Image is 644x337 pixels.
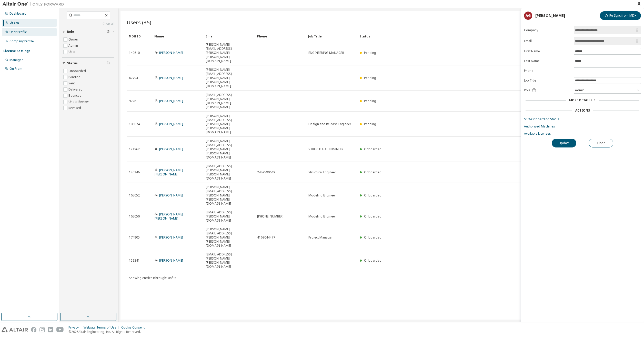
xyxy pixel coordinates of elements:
span: Onboarded [364,214,381,219]
span: Pending [364,99,376,103]
img: facebook.svg [31,327,36,332]
a: [PERSON_NAME] [159,147,183,151]
span: Role [524,88,530,92]
a: Clear all [62,22,114,26]
div: Privacy [68,325,84,330]
img: Altair One [3,2,67,7]
span: STRUCTURAL ENGINEER [308,147,343,151]
img: instagram.svg [39,327,45,332]
span: Showing entries 1 through 10 of 35 [129,276,176,280]
label: Onboarded [68,68,87,74]
label: Delivered [68,86,84,93]
span: Project Manager [308,235,333,240]
span: ENGINEERING MANAGER [308,51,344,55]
div: Company Profile [9,39,34,43]
span: Pending [364,76,376,80]
span: 165050 [129,214,140,219]
span: 9728 [129,99,136,103]
span: 2482590649 [257,170,275,174]
label: Company [524,28,571,32]
button: Re-Sync from MDH [600,11,641,20]
span: [PERSON_NAME][EMAIL_ADDRESS][PERSON_NAME][PERSON_NAME][DOMAIN_NAME] [206,185,253,206]
div: Name [154,32,202,40]
span: Clear filter [107,30,110,34]
span: [PERSON_NAME][EMAIL_ADDRESS][PERSON_NAME][PERSON_NAME][DOMAIN_NAME] [206,114,253,134]
span: Onboarded [364,235,381,240]
a: Available Licenses [524,132,641,136]
img: linkedin.svg [48,327,53,332]
div: Website Terms of Use [84,325,121,330]
label: Pending [68,74,82,80]
a: [PERSON_NAME] [159,99,183,103]
span: Onboarded [364,170,381,174]
div: License Settings [3,49,31,53]
label: Phone [524,69,571,73]
label: Job Title [524,78,571,83]
span: [PERSON_NAME][EMAIL_ADDRESS][PERSON_NAME][PERSON_NAME][DOMAIN_NAME] [206,68,253,88]
span: Users (35) [127,19,151,26]
div: Users [9,21,19,25]
span: Modeling Engineer [308,214,336,219]
img: altair_logo.svg [2,327,28,332]
a: SSO/Onboarding Status [524,117,641,121]
label: Owner [68,36,79,43]
label: User [68,49,77,55]
span: [PERSON_NAME][EMAIL_ADDRESS][PERSON_NAME][PERSON_NAME][DOMAIN_NAME] [206,227,253,248]
a: [PERSON_NAME] [159,193,183,197]
button: Update [552,139,576,147]
a: [PERSON_NAME] [159,235,183,240]
span: Pending [364,51,376,55]
span: 174805 [129,235,140,240]
a: Authorized Machines [524,124,641,128]
span: [PERSON_NAME][EMAIL_ADDRESS][PERSON_NAME][PERSON_NAME][DOMAIN_NAME] [206,139,253,160]
span: [PHONE_NUMBER] [257,214,284,219]
span: [EMAIL_ADDRESS][PERSON_NAME][DOMAIN_NAME] [206,210,253,223]
span: Design and Release Engineer [308,122,351,126]
a: [PERSON_NAME] [159,258,183,263]
span: Onboarded [364,193,381,197]
div: Email [206,32,253,40]
span: [EMAIL_ADDRESS][PERSON_NAME][DOMAIN_NAME][PERSON_NAME] [206,93,253,109]
label: First Name [524,49,571,53]
div: User Profile [9,30,27,34]
span: [EMAIL_ADDRESS][PERSON_NAME][PERSON_NAME][DOMAIN_NAME] [206,252,253,269]
span: Role [67,30,74,34]
a: [PERSON_NAME] [PERSON_NAME] [155,212,183,221]
span: 124962 [129,147,140,151]
a: [PERSON_NAME] [159,122,183,126]
div: AG [524,12,532,20]
img: youtube.svg [56,327,64,332]
div: Status [359,32,609,40]
label: Sent [68,80,76,86]
button: Close [589,139,613,147]
div: Managed [9,58,24,62]
p: © 2025 Altair Engineering, Inc. All Rights Reserved. [68,330,148,334]
span: 152241 [129,259,140,263]
span: Pending [364,122,376,126]
div: Job Title [308,32,355,40]
span: Modeling Engineer [308,193,336,197]
span: Onboarded [364,147,381,151]
div: Actions [575,108,590,113]
span: 149610 [129,51,140,55]
span: Structural Engineer [308,170,336,174]
label: Email [524,39,571,43]
a: [PERSON_NAME] [PERSON_NAME] [155,168,183,176]
div: Admin [574,87,641,93]
div: On Prem [9,67,22,71]
div: MDH ID [129,32,150,40]
a: [PERSON_NAME] [159,76,183,80]
label: Revoked [68,105,82,111]
button: Role [62,26,114,37]
div: Cookie Consent [121,325,148,330]
div: [PERSON_NAME] [535,14,565,18]
div: Phone [257,32,304,40]
span: 67794 [129,76,138,80]
span: 140246 [129,170,140,174]
span: Onboarded [364,258,381,263]
label: Admin [68,43,79,49]
span: 165052 [129,193,140,197]
label: Bounced [68,93,83,99]
span: Status [67,61,78,65]
label: Under Review [68,99,89,105]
